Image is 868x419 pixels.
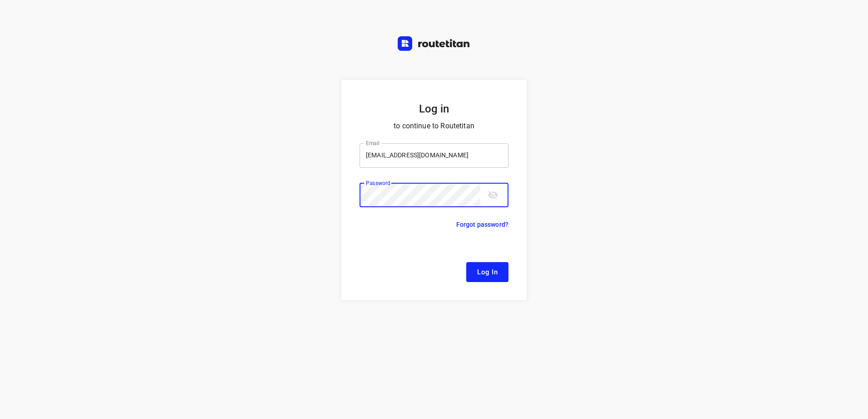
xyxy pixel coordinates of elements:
[360,102,508,116] h5: Log in
[466,262,508,282] button: Log In
[398,36,470,51] img: Routetitan
[360,120,508,132] p: to continue to Routetitan
[484,186,502,204] button: toggle password visibility
[477,266,498,278] span: Log In
[456,219,508,230] p: Forgot password?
